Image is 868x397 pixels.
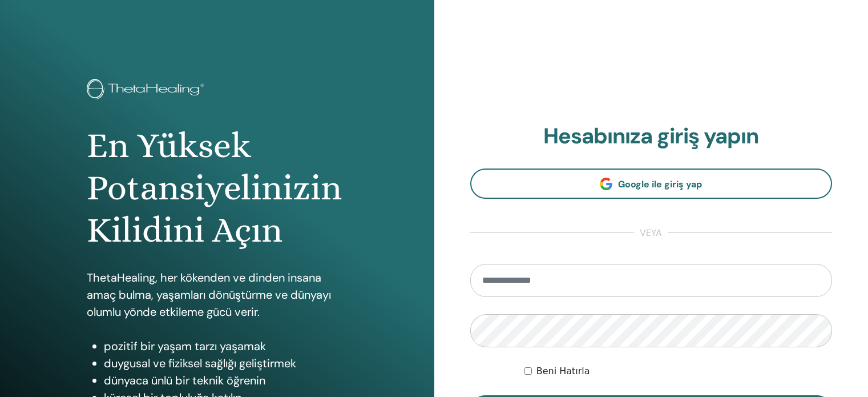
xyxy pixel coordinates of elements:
a: Google ile giriş yap [470,169,833,199]
li: dünyaca ünlü bir teknik öğrenin [104,372,348,389]
li: pozitif bir yaşam tarzı yaşamak [104,338,348,355]
h1: En Yüksek Potansiyelinizin Kilidini Açın [87,125,348,252]
span: Google ile giriş yap [618,178,702,190]
label: Beni Hatırla [536,364,590,378]
div: Keep me authenticated indefinitely or until I manually logout [524,364,832,378]
p: ThetaHealing, her kökenden ve dinden insana amaç bulma, yaşamları dönüştürme ve dünyayı olumlu yö... [87,269,348,320]
li: duygusal ve fiziksel sağlığı geliştirmek [104,355,348,372]
span: veya [634,226,668,240]
h2: Hesabınıza giriş yapın [470,123,833,150]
